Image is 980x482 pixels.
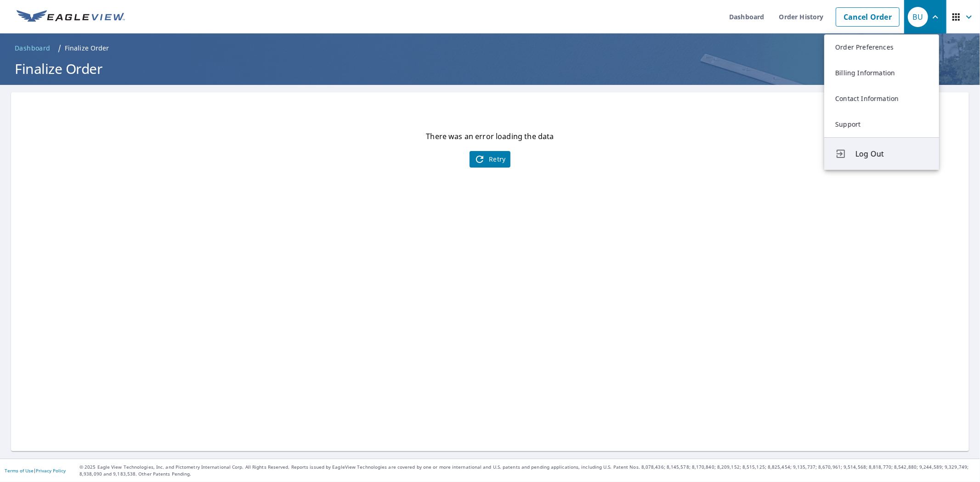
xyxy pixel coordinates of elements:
nav: breadcrumb [11,41,969,56]
span: Log Out [855,148,928,159]
a: Billing Information [824,60,939,86]
a: Terms of Use [5,467,34,474]
p: There was an error loading the data [426,131,554,142]
img: EV Logo [17,10,125,24]
a: Privacy Policy [36,467,66,474]
div: BU [908,7,928,27]
a: Cancel Order [836,7,900,27]
button: Retry [470,151,510,168]
p: | [5,468,66,473]
span: Dashboard [15,44,51,53]
a: Order Preferences [824,34,939,60]
a: Support [824,112,939,137]
a: Contact Information [824,86,939,112]
a: Dashboard [11,41,54,56]
h1: Finalize Order [11,59,969,78]
li: / [58,43,61,54]
span: Retry [474,154,506,165]
p: Finalize Order [65,44,109,53]
button: Log Out [824,137,939,170]
p: © 2025 Eagle View Technologies, Inc. and Pictometry International Corp. All Rights Reserved. Repo... [79,464,975,477]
